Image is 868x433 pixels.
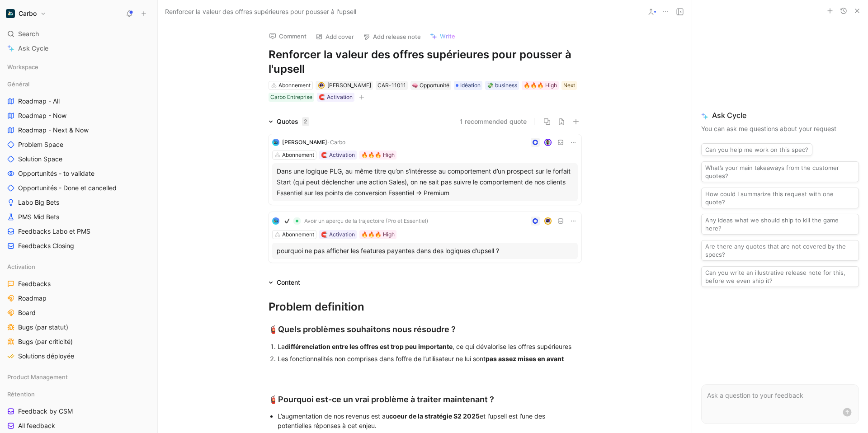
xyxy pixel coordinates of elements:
span: Avoir un aperçu de la trajectoire (Pro et Essentiel) [304,217,428,225]
p: You can ask me questions about your request [701,123,859,134]
span: · Carbo [327,139,345,146]
span: Opportunités - Done et cancelled [18,184,117,193]
div: GénéralRoadmap - AllRoadmap - NowRoadmap - Next & NowProblem SpaceSolution SpaceOpportunités - to... [4,77,154,253]
div: L’augmentation de nos revenus est au et l’upsell est l’une des potentielles réponses à cet enjeu. [278,411,581,430]
a: Roadmap - All [4,94,154,108]
a: Roadmap - Now [4,109,154,122]
button: Write [426,30,459,42]
span: Général [7,80,29,89]
div: Rétention [4,387,154,401]
a: Feedback by CSM [4,405,154,418]
a: Labo Big Bets [4,196,154,209]
div: Opportunité [412,81,449,90]
div: pourquoi ne pas afficher les features payantes dans des logiques d’upsell ? [277,245,573,256]
span: Search [18,28,39,39]
span: Workspace [7,62,38,71]
a: PMS Mid Bets [4,210,154,224]
span: Board [18,308,36,317]
span: Solution Space [18,155,62,164]
span: Feedbacks Closing [18,241,74,250]
span: Renforcer la valeur des offres supérieures pour pousser à l'upsell [165,6,356,17]
div: Idéation [454,81,482,90]
a: Feedbacks Closing [4,239,154,253]
button: Can you help me work on this spec? [701,143,812,156]
div: Quotes [277,116,309,127]
span: Product Management [7,372,68,381]
div: Quotes2 [265,116,313,127]
span: Roadmap [18,294,47,303]
button: Add cover [311,30,358,43]
h1: Carbo [19,9,37,18]
span: Labo Big Bets [18,198,59,207]
div: 🔥🔥🔥 High [361,151,395,160]
img: 🧠 [412,83,418,88]
span: PMS Mid Bets [18,212,59,221]
div: 🧲 Activation [321,230,355,239]
span: Opportunités - to validate [18,169,94,178]
button: Are there any quotes that are not covered by the specs? [701,240,859,261]
span: Roadmap - Now [18,111,66,120]
div: Problem definition [269,299,581,315]
a: Bugs (par criticité) [4,335,154,348]
span: Activation [7,262,35,271]
a: Feedbacks [4,277,154,291]
span: Ask Cycle [18,43,48,54]
span: Feedbacks [18,279,51,288]
a: Roadmap - Next & Now [4,123,154,137]
div: ActivationFeedbacksRoadmapBoardBugs (par statut)Bugs (par criticité)Solutions déployée [4,260,154,363]
div: Next [563,81,575,90]
strong: pas assez mises en avant [486,355,564,362]
h1: Renforcer la valeur des offres supérieures pour pousser à l'upsell [269,47,581,76]
span: Bugs (par criticité) [18,337,73,346]
button: Any ideas what we should ship to kill the game here? [701,214,859,235]
div: Quels problèmes souhaitons nous résoudre ? [269,323,581,336]
div: Search [4,27,154,41]
div: Pourquoi est-ce un vrai problème à traiter maintenant ? [269,393,581,406]
div: CAR-11011 [377,81,406,90]
a: Opportunités - Done et cancelled [4,181,154,195]
span: Rétention [7,390,35,399]
div: Abonnement [278,81,311,90]
span: Write [440,32,455,40]
button: CarboCarbo [4,7,48,20]
div: 🧲 Activation [321,151,355,160]
img: Carbo [6,9,15,18]
div: 🔥🔥🔥 High [524,81,557,90]
div: Content [265,277,304,288]
img: logo [272,139,279,146]
a: Feedbacks Labo et PMS [4,225,154,238]
div: 2 [302,117,309,126]
span: Idéation [460,81,481,90]
span: Feedback by CSM [18,407,73,416]
span: All feedback [18,421,55,430]
div: Product Management [4,370,154,384]
button: Add release note [359,30,425,43]
span: Ask Cycle [701,110,859,121]
div: La , ce qui dévalorise les offres supérieures [278,342,581,351]
a: Board [4,306,154,320]
img: ✔️ [284,218,290,224]
strong: différenciation entre les offres est trop peu importante [285,343,453,350]
a: Solutions déployée [4,349,154,363]
button: 1 recommended quote [460,116,527,127]
div: 🔥🔥🔥 High [361,230,395,239]
img: logo [272,217,279,225]
img: avatar [545,218,551,224]
a: Ask Cycle [4,42,154,55]
button: Comment [265,30,311,42]
span: 🧯 [269,325,278,334]
div: 🧠Opportunité [410,81,451,90]
span: Roadmap - All [18,97,60,106]
span: Roadmap - Next & Now [18,126,89,135]
span: Problem Space [18,140,63,149]
span: [PERSON_NAME] [282,139,327,146]
a: Opportunités - to validate [4,167,154,180]
a: Roadmap [4,292,154,305]
div: Product Management [4,370,154,386]
button: How could I summarize this request with one quote? [701,188,859,208]
button: Can you write an illustrative release note for this, before we even ship it? [701,266,859,287]
img: avatar [545,140,551,146]
a: Problem Space [4,138,154,151]
strong: coeur de la stratégie S2 2025 [389,412,480,420]
span: Feedbacks Labo et PMS [18,227,90,236]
